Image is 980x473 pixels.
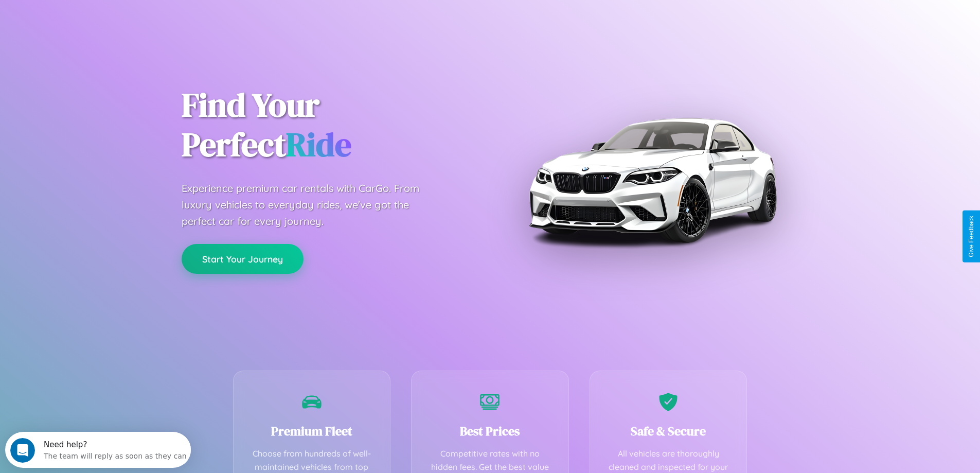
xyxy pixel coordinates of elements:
h3: Premium Fleet [249,423,375,440]
h3: Safe & Secure [605,423,732,440]
div: Need help? [39,9,182,17]
img: Premium BMW car rental vehicle [524,51,781,309]
div: Open Intercom Messenger [4,4,191,32]
span: Ride [286,122,351,167]
h1: Find Your Perfect [182,85,475,165]
iframe: Intercom live chat discovery launcher [5,432,191,468]
iframe: Intercom live chat [10,438,35,463]
div: The team will reply as soon as they can [39,17,182,28]
p: Experience premium car rentals with CarGo. From luxury vehicles to everyday rides, we've got the ... [182,180,439,230]
div: Give Feedback [968,216,975,257]
h3: Best Prices [427,423,553,440]
button: Start Your Journey [182,244,304,274]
